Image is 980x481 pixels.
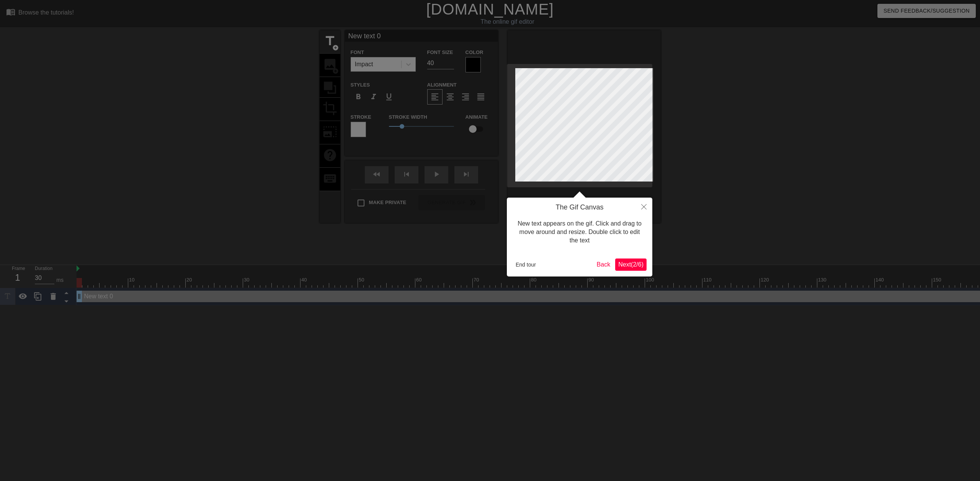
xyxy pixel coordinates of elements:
[618,261,644,268] span: Next ( 2 / 6 )
[594,258,614,271] button: Back
[635,198,652,215] button: Close
[615,258,647,271] button: Next
[513,212,647,253] div: New text appears on the gif. Click and drag to move around and resize. Double click to edit the text
[513,203,647,212] h4: The Gif Canvas
[513,259,539,270] button: End tour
